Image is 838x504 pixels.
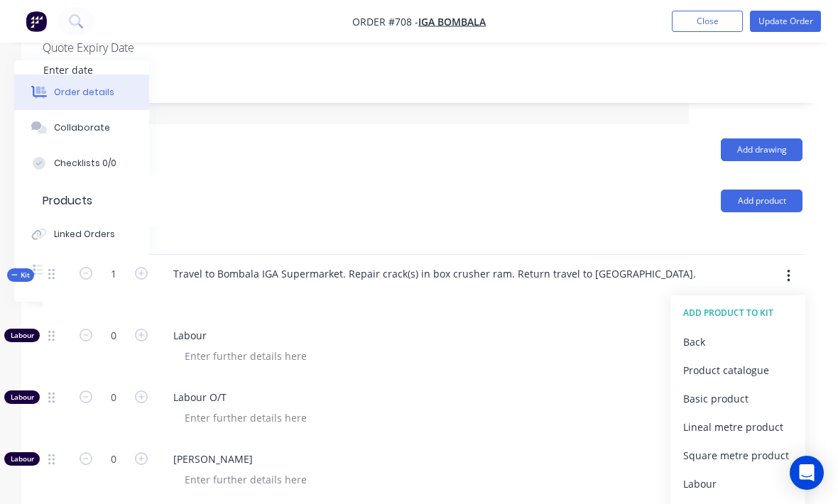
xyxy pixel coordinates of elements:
[14,252,149,287] button: Timeline
[33,60,210,81] input: Enter date
[4,390,40,404] div: Labour
[14,110,149,146] button: Collaborate
[683,360,793,380] div: Product catalogue
[14,181,149,217] button: Tracking
[4,329,40,342] div: Labour
[54,157,116,170] div: Checklists 0/0
[672,11,743,32] button: Close
[721,138,802,161] button: Add drawing
[683,304,793,322] div: ADD PRODUCT TO KIT
[683,417,793,437] div: Lineal metre product
[14,146,149,181] button: Checklists 0/0
[11,270,30,280] span: Kit
[683,388,793,409] div: Basic product
[14,75,149,110] button: Order details
[54,86,114,99] div: Order details
[43,39,220,56] label: Quote Expiry Date
[790,456,824,490] div: Open Intercom Messenger
[26,11,47,32] img: Factory
[173,328,719,343] span: Labour
[43,192,92,209] div: Products
[173,451,719,466] span: [PERSON_NAME]
[683,473,793,494] div: Labour
[750,11,821,32] button: Update Order
[162,263,707,284] div: Travel to Bombala IGA Supermarket. Repair crack(s) in box crusher ram. Return travel to [GEOGRAPH...
[54,121,110,134] div: Collaborate
[54,228,115,241] div: Linked Orders
[4,452,40,466] div: Labour
[683,332,793,352] div: Back
[418,15,486,28] a: IGA BOMBALA
[352,15,418,28] span: Order #708 -
[7,268,34,282] button: Kit
[14,217,149,252] button: Linked Orders
[173,390,719,405] span: Labour O/T
[721,190,802,212] button: Add product
[683,445,793,466] div: Square metre product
